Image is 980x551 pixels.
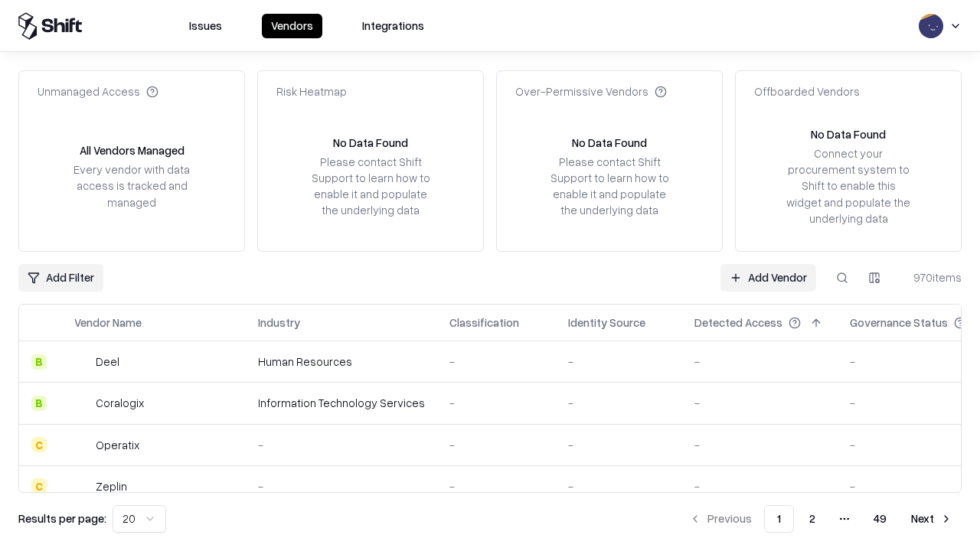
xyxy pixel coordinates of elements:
[31,478,47,494] div: C
[449,315,519,331] div: Classification
[74,315,142,331] div: Vendor Name
[861,505,899,533] button: 49
[515,83,667,99] div: Over-Permissive Vendors
[276,83,347,99] div: Risk Heatmap
[720,264,816,292] a: Add Vendor
[568,354,670,370] div: -
[18,264,103,292] button: Add Filter
[307,154,434,219] div: Please contact Shift Support to learn how to enable it and populate the underlying data
[449,437,544,453] div: -
[694,315,782,331] div: Detected Access
[449,395,544,411] div: -
[96,395,144,411] div: Coralogix
[258,478,425,494] div: -
[572,135,647,151] div: No Data Found
[74,478,90,494] img: Zeplin
[31,396,47,411] div: B
[80,142,185,158] div: All Vendors Managed
[74,396,90,411] img: Coralogix
[262,14,322,38] button: Vendors
[900,269,962,285] div: 970 items
[680,505,962,533] nav: pagination
[568,437,670,453] div: -
[180,14,231,38] button: Issues
[38,83,158,99] div: Unmanaged Access
[31,437,47,452] div: C
[96,354,119,370] div: Deel
[694,395,825,411] div: -
[258,395,425,411] div: Information Technology Services
[764,505,794,533] button: 1
[568,395,670,411] div: -
[333,135,408,151] div: No Data Found
[74,437,90,452] img: Operatix
[797,505,828,533] button: 2
[31,354,47,370] div: B
[850,315,948,331] div: Governance Status
[96,437,139,453] div: Operatix
[18,510,106,527] p: Results per page:
[811,126,886,142] div: No Data Found
[353,14,433,38] button: Integrations
[449,354,544,370] div: -
[68,161,195,210] div: Every vendor with data access is tracked and managed
[568,315,645,331] div: Identity Source
[258,315,300,331] div: Industry
[449,478,544,494] div: -
[902,505,962,533] button: Next
[258,354,425,370] div: Human Resources
[694,478,825,494] div: -
[258,437,425,453] div: -
[74,354,90,370] img: Deel
[96,478,127,494] div: Zeplin
[754,83,860,99] div: Offboarded Vendors
[694,354,825,370] div: -
[785,145,912,227] div: Connect your procurement system to Shift to enable this widget and populate the underlying data
[546,154,673,219] div: Please contact Shift Support to learn how to enable it and populate the underlying data
[694,437,825,453] div: -
[568,478,670,494] div: -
